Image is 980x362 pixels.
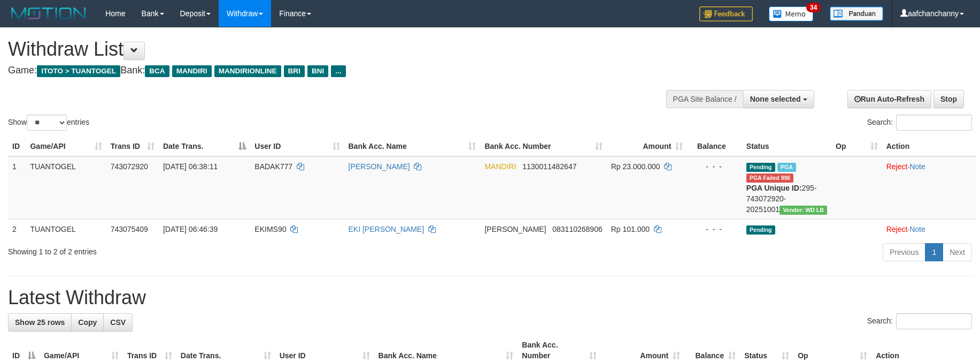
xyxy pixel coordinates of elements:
th: Date Trans.: activate to sort column descending [159,137,250,156]
span: Pending [746,163,775,172]
th: Game/API: activate to sort column ascending [26,137,106,156]
span: Show 25 rows [15,318,65,327]
span: MANDIRIONLINE [214,65,281,77]
th: Op: activate to sort column ascending [831,137,882,156]
span: CSV [110,318,126,327]
span: Rp 101.000 [611,225,650,233]
span: 743072920 [111,162,148,171]
input: Search: [896,313,972,329]
div: - - - [691,161,737,172]
img: Feedback.jpg [699,6,753,21]
th: Amount: activate to sort column ascending [607,137,688,156]
a: Show 25 rows [8,313,72,331]
th: Bank Acc. Number: activate to sort column ascending [480,137,606,156]
span: Copy [78,318,97,327]
input: Search: [896,115,972,131]
th: Action [882,137,976,156]
span: Rp 23.000.000 [611,162,660,171]
label: Show entries [8,115,89,131]
span: BNI [307,65,328,77]
img: panduan.png [830,6,883,21]
a: 1 [925,243,943,261]
td: 1 [8,156,26,220]
span: BRI [284,65,305,77]
label: Search: [867,115,972,131]
td: · [882,219,976,239]
span: 743075409 [111,225,148,233]
td: TUANTOGEL [26,219,106,239]
th: ID [8,137,26,156]
span: MANDIRI [172,65,212,77]
th: Balance [687,137,742,156]
a: Run Auto-Refresh [847,90,931,108]
span: Copy 1130011482647 to clipboard [522,162,576,171]
span: PGA Error [746,174,794,183]
span: MANDIRI [484,162,516,171]
a: Reject [886,162,908,171]
a: Note [909,225,925,233]
th: User ID: activate to sort column ascending [250,137,344,156]
a: Note [909,162,925,171]
span: None selected [750,95,801,103]
h1: Latest Withdraw [8,287,972,308]
span: BADAK777 [254,162,292,171]
img: Button%20Memo.svg [769,6,814,21]
button: None selected [743,90,814,108]
a: EKI [PERSON_NAME] [349,225,425,233]
th: Bank Acc. Name: activate to sort column ascending [344,137,481,156]
a: CSV [103,313,133,331]
h4: Game: Bank: [8,65,643,76]
span: Marked by aafchonlypin [777,163,796,172]
a: Next [943,243,972,261]
td: TUANTOGEL [26,156,106,220]
label: Search: [867,313,972,329]
span: EKIMS90 [254,225,286,233]
span: ... [331,65,345,77]
span: BCA [145,65,169,77]
b: PGA Unique ID: [746,184,802,192]
span: Copy 083110268906 to clipboard [552,225,602,233]
span: ITOTO > TUANTOGEL [37,65,120,77]
div: Showing 1 to 2 of 2 entries [8,242,400,257]
h1: Withdraw List [8,39,643,60]
div: - - - [691,224,737,235]
select: Showentries [27,115,67,131]
span: Pending [746,225,775,235]
td: 295-743072920-20251001 [742,156,831,220]
span: [DATE] 06:46:39 [163,225,218,233]
span: 34 [806,3,821,12]
span: [PERSON_NAME] [484,225,546,233]
th: Trans ID: activate to sort column ascending [106,137,159,156]
span: [DATE] 06:38:11 [163,162,218,171]
a: [PERSON_NAME] [349,162,410,171]
td: · [882,156,976,220]
a: Copy [71,313,104,331]
img: MOTION_logo.png [8,5,89,21]
th: Status [742,137,831,156]
a: Reject [886,225,908,233]
a: Previous [883,243,925,261]
span: Vendor URL: https://dashboard.q2checkout.com/secure [780,206,827,215]
div: PGA Site Balance / [666,90,743,108]
a: Stop [933,90,964,108]
td: 2 [8,219,26,239]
